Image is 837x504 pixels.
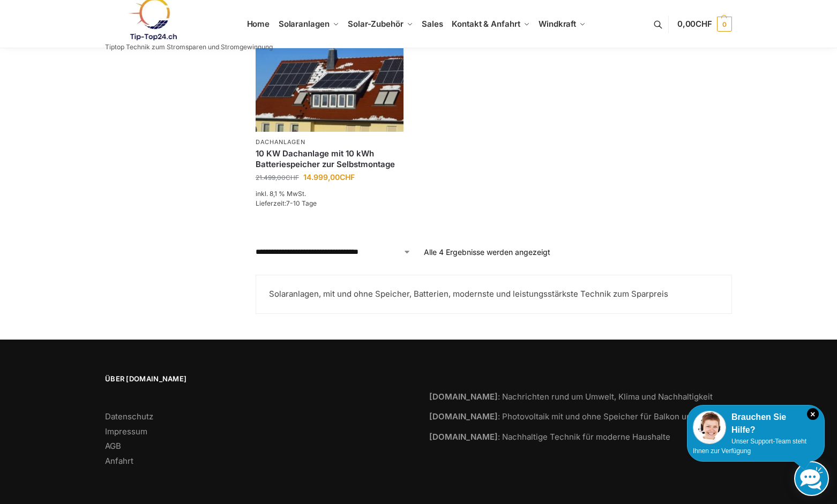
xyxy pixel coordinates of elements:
[424,246,550,258] p: Alle 4 Ergebnisse werden angezeigt
[452,19,520,29] span: Kontakt & Anfahrt
[717,17,732,32] span: 0
[539,19,576,29] span: Windkraft
[677,19,712,29] span: 0,00
[693,438,806,455] span: Unser Support-Team steht Ihnen zur Verfügung
[286,174,299,182] span: CHF
[256,148,403,169] a: 10 KW Dachanlage mit 10 kWh Batteriespeicher zur Selbstmontage
[429,392,713,402] a: [DOMAIN_NAME]: Nachrichten rund um Umwelt, Klima und Nachhaltigkeit
[279,19,330,29] span: Solaranlagen
[303,172,355,182] bdi: 14.999,00
[256,189,403,199] p: inkl. 8,1 % MwSt.
[807,408,819,420] i: Schließen
[348,19,403,29] span: Solar-Zubehör
[256,174,299,182] bdi: 21.499,00
[105,426,147,437] a: Impressum
[105,374,408,385] span: Über [DOMAIN_NAME]
[677,8,732,40] a: 0,00CHF 0
[693,411,819,437] div: Brauchen Sie Hilfe?
[105,44,273,50] p: Tiptop Technik zum Stromsparen und Stromgewinnung
[256,138,305,146] a: Dachanlagen
[105,456,133,466] a: Anfahrt
[256,21,403,132] a: -30%Solar Dachanlage 6,5 KW
[269,288,719,300] p: Solaranlagen, mit und ohne Speicher, Batterien, modernste und leistungsstärkste Technik zum Sparp...
[429,432,498,442] strong: [DOMAIN_NAME]
[429,411,498,422] strong: [DOMAIN_NAME]
[429,432,670,442] a: [DOMAIN_NAME]: Nachhaltige Technik für moderne Haushalte
[256,21,403,132] img: Solar Dachanlage 6,5 KW
[286,199,317,207] span: 7-10 Tage
[429,392,498,402] strong: [DOMAIN_NAME]
[105,411,153,422] a: Datenschutz
[256,199,317,207] span: Lieferzeit:
[693,411,726,444] img: Customer service
[340,172,355,182] span: CHF
[105,441,121,451] a: AGB
[429,411,732,422] a: [DOMAIN_NAME]: Photovoltaik mit und ohne Speicher für Balkon und Terrasse
[256,246,411,258] select: Shop-Reihenfolge
[422,19,443,29] span: Sales
[696,19,712,29] span: CHF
